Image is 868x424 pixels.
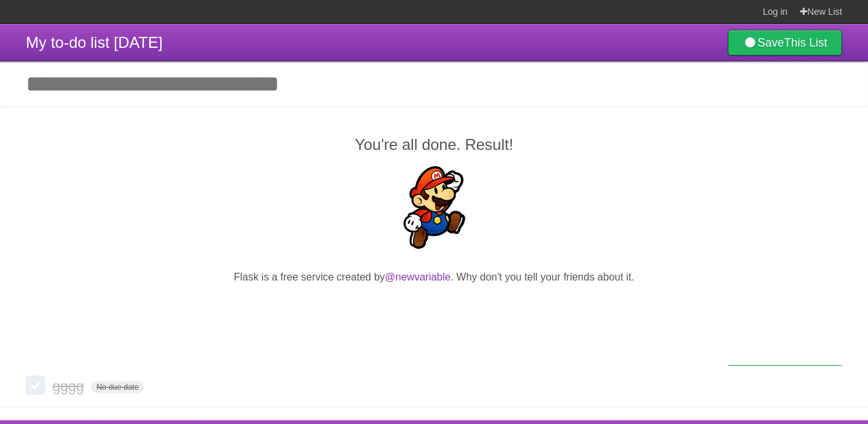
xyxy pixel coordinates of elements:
label: Done [26,376,45,395]
span: No due date [91,381,143,393]
h2: You're all done. Result! [26,133,842,156]
span: My to-do list [DATE] [26,34,163,51]
a: SaveThis List [728,30,842,56]
span: gggg [52,378,87,394]
a: Buy me a coffee [728,365,842,389]
a: @newvariable [385,271,451,282]
iframe: X Post Button [411,301,458,319]
b: This List [784,36,827,49]
img: Super Mario [393,166,476,249]
p: Flask is a free service created by . Why don't you tell your friends about it. [26,270,842,285]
